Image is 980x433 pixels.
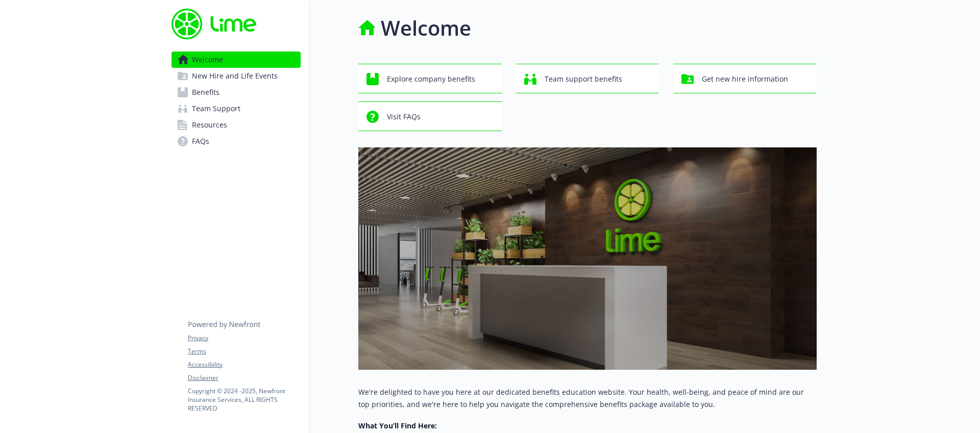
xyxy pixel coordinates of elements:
[171,68,301,84] a: New Hire and Life Events
[188,360,300,369] a: Accessibility
[188,387,300,413] p: Copyright © 2024 - 2025 , Newfront Insurance Services, ALL RIGHTS RESERVED
[192,117,227,133] span: Resources
[192,100,240,117] span: Team Support
[171,133,301,149] a: FAQs
[516,64,659,93] button: Team support benefits
[673,64,817,93] button: Get new hire information
[358,147,817,370] img: overview page banner
[545,69,622,89] span: Team support benefits
[188,373,300,383] a: Disclaimer
[192,133,209,149] span: FAQs
[358,64,502,93] button: Explore company benefits
[192,68,278,84] span: New Hire and Life Events
[192,84,219,100] span: Benefits
[192,52,223,68] span: Welcome
[358,386,817,411] p: We're delighted to have you here at our dedicated benefits education website. Your health, well-b...
[188,347,300,356] a: Terms
[387,69,475,89] span: Explore company benefits
[387,107,421,126] span: Visit FAQs
[171,84,301,100] a: Benefits
[188,334,300,343] a: Privacy
[702,69,788,89] span: Get new hire information
[171,52,301,68] a: Welcome
[358,101,502,131] button: Visit FAQs
[358,421,437,430] strong: What You’ll Find Here:
[171,100,301,117] a: Team Support
[171,117,301,133] a: Resources
[381,13,471,43] h1: Welcome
